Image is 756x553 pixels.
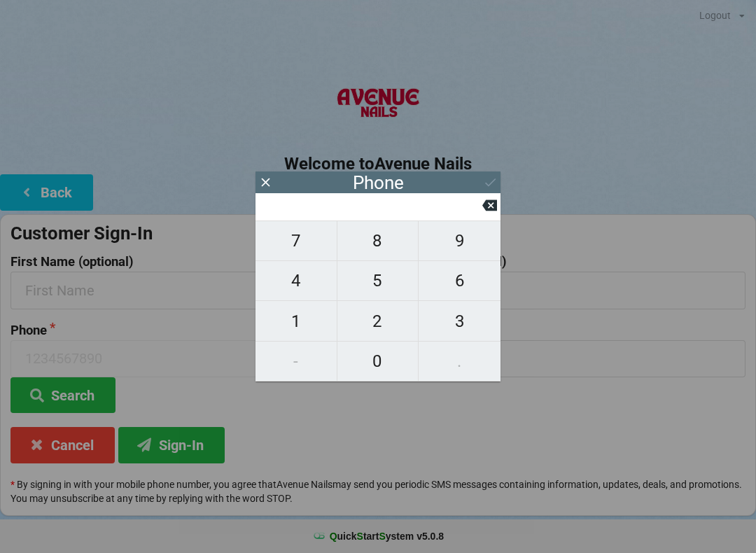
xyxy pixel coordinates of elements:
span: 7 [255,226,337,255]
button: 7 [255,220,337,261]
button: 4 [255,261,337,301]
span: 2 [337,307,419,336]
span: 0 [337,346,419,376]
button: 3 [419,301,500,341]
button: 5 [337,261,419,301]
span: 5 [337,266,419,295]
button: 8 [337,220,419,261]
button: 0 [337,342,419,381]
span: 9 [419,226,500,255]
button: 1 [255,301,337,341]
button: 2 [337,301,419,341]
button: 9 [419,220,500,261]
span: 1 [255,307,337,336]
span: 4 [255,266,337,295]
span: 6 [419,266,500,295]
span: 3 [419,307,500,336]
button: 6 [419,261,500,301]
span: 8 [337,226,419,255]
div: Phone [353,176,404,190]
